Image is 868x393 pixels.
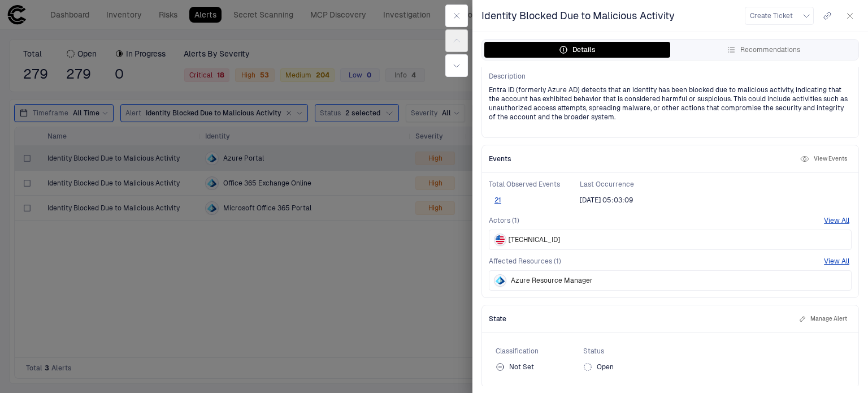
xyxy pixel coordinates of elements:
[496,362,534,372] div: Not Set
[559,45,596,54] div: Details
[727,45,800,54] div: Recommendations
[580,180,671,189] span: Last Occurrence
[489,216,519,225] span: Actors (1)
[509,235,560,244] span: [TECHNICAL_ID]
[824,257,849,266] button: View All
[824,216,849,225] button: View All
[489,257,561,266] span: Affected Resources (1)
[797,312,849,326] button: Manage Alert
[489,154,511,163] span: Events
[489,180,580,189] span: Total Observed Events
[745,7,814,25] button: Create Ticket
[489,196,507,205] button: 21
[750,11,793,20] span: Create Ticket
[580,196,633,205] div: 9/2/2025 02:03:09 (GMT+00:00 UTC)
[496,235,505,244] img: US
[597,362,614,372] span: Open
[489,314,506,323] span: State
[489,72,852,81] span: Description
[481,9,675,23] span: Identity Blocked Due to Malicious Activity
[580,196,633,205] span: [DATE] 05:03:09
[798,152,849,166] button: View Events
[496,235,505,244] div: United States
[583,347,671,356] span: Status
[496,276,505,285] div: Entra ID
[511,276,593,285] span: Azure Resource Manager
[496,347,583,356] span: Classification
[489,85,852,122] span: Entra ID (formerly Azure AD) detects that an identity has been blocked due to malicious activity,...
